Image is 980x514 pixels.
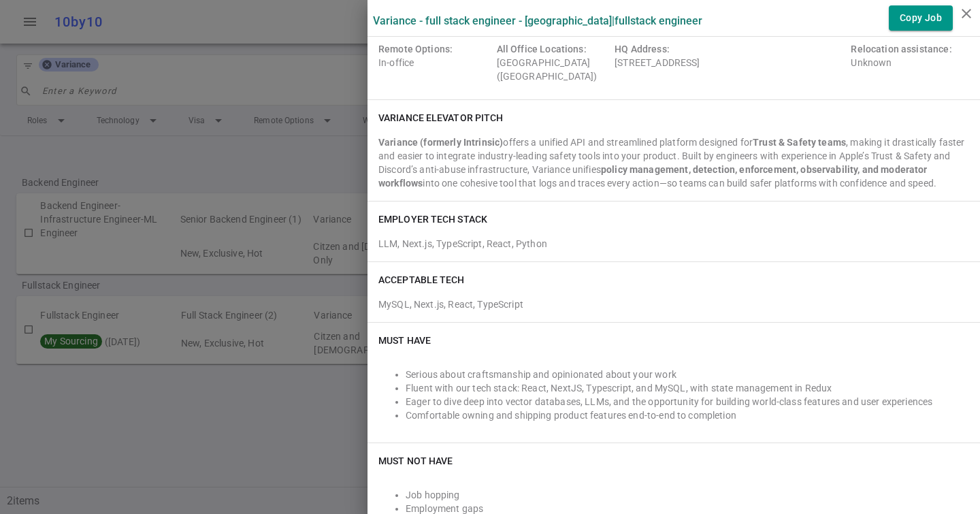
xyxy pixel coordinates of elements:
[406,408,969,422] li: Comfortable owning and shipping product features end-to-end to completion
[378,44,453,54] span: Remote Options:
[378,334,431,347] h6: Must Have
[378,111,503,125] h6: Variance elevator pitch
[378,212,487,226] h6: EMPLOYER TECH STACK
[373,14,702,27] label: Variance - Full Stack Engineer - [GEOGRAPHIC_DATA] | Fullstack Engineer
[378,273,465,287] h6: ACCEPTABLE TECH
[958,5,975,22] i: close
[497,42,610,83] div: [GEOGRAPHIC_DATA] ([GEOGRAPHIC_DATA])
[378,238,547,249] span: LLM, Next.js, TypeScript, React, Python
[406,488,969,502] li: Job hopping
[615,42,845,83] div: [STREET_ADDRESS]
[889,5,953,31] button: Copy Job
[378,454,453,468] h6: Must NOT Have
[615,44,670,54] span: HQ Address:
[406,368,969,381] li: Serious about craftsmanship and opinionated about your work
[378,137,503,148] strong: Variance (formerly Intrinsic)
[497,44,587,54] span: All Office Locations:
[406,395,969,408] li: Eager to dive deep into vector databases, LLMs, and the opportunity for building world-class feat...
[851,42,964,83] div: Unknown
[378,292,969,311] div: MySQL, Next.js, React, TypeScript
[378,135,969,190] div: offers a unified API and streamlined platform designed for , making it drastically faster and eas...
[851,44,951,54] span: Relocation assistance:
[378,164,928,189] strong: policy management, detection, enforcement, observability, and moderator workflows
[753,137,846,148] strong: Trust & Safety teams
[406,381,969,395] li: Fluent with our tech stack: React, NextJS, Typescript, and MySQL, with state management in Redux
[378,42,491,83] div: In-office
